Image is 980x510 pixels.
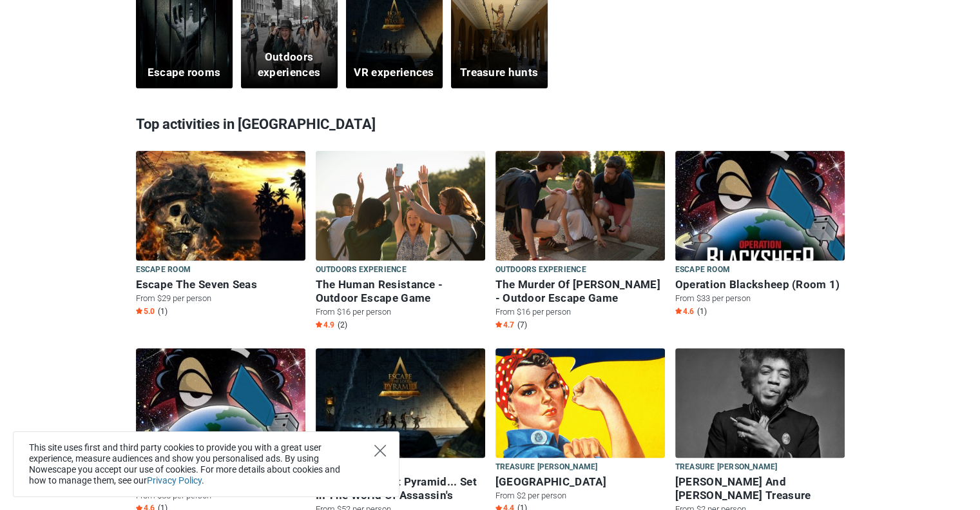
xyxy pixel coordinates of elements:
h6: The Human Resistance - Outdoor Escape Game [316,278,485,305]
span: (2) [338,320,347,330]
a: Escape The Seven Seas Escape room Escape The Seven Seas From $29 per person Star5.0 (1) [136,151,305,319]
span: Escape room [136,263,191,277]
h6: Escape The Lost Pyramid... Set In The World Of Assassin's Creed Origins! [316,475,485,502]
p: From $33 per person [675,293,845,304]
img: Star [316,321,322,328]
p: From $29 per person [136,293,305,304]
a: The Human Resistance - Outdoor Escape Game Outdoors Experience The Human Resistance - Outdoor Esc... [316,151,485,333]
img: Imperial War Museum [495,348,665,474]
h5: VR experiences [354,65,434,81]
img: Star [495,321,502,328]
img: Escape The Lost Pyramid... Set In The World Of Assassin's Creed Origins! [316,348,485,474]
span: Treasure [PERSON_NAME] [495,460,598,475]
span: 4.7 [495,320,514,330]
span: 4.9 [316,320,334,330]
h5: Escape rooms [148,65,221,81]
img: Handel And Hendrix Treasure Hunt [675,348,845,474]
a: Operation Blacksheep (Room 1) Escape room Operation Blacksheep (Room 1) From $33 per person Star4... [675,151,845,319]
img: Star [675,308,682,314]
img: The Murder Of Hector Reeves - Outdoor Escape Game [495,151,665,277]
span: 4.6 [675,306,694,317]
span: (1) [158,306,168,317]
h6: The Murder Of [PERSON_NAME] - Outdoor Escape Game [495,278,665,305]
img: Escape The Seven Seas [136,151,305,277]
img: Star [136,308,142,314]
h3: Top activities in [GEOGRAPHIC_DATA] [136,108,845,141]
a: The Murder Of Hector Reeves - Outdoor Escape Game Outdoors Experience The Murder Of [PERSON_NAME]... [495,151,665,333]
h6: Escape The Seven Seas [136,278,305,291]
button: Close [374,445,386,456]
p: From $16 per person [316,306,485,318]
span: Escape room [675,263,730,277]
span: Outdoors Experience [495,263,586,277]
img: Operation Blacksheep (Room 1) [675,151,845,277]
h6: [PERSON_NAME] And [PERSON_NAME] Treasure [PERSON_NAME] [675,475,845,502]
h6: [GEOGRAPHIC_DATA] [495,475,665,489]
span: 5.0 [136,306,155,317]
h5: Outdoors experiences [249,50,329,81]
span: (7) [517,320,527,330]
img: The Human Resistance - Outdoor Escape Game [316,151,485,277]
span: Outdoors Experience [316,263,407,277]
h5: Treasure hunts [460,65,538,81]
span: (1) [697,306,707,317]
p: From $16 per person [495,306,665,318]
a: Privacy Policy [147,475,202,485]
p: From $2 per person [495,490,665,502]
div: This site uses first and third party cookies to provide you with a great user experience, measure... [13,431,399,497]
h6: Operation Blacksheep (Room 1) [675,278,845,291]
span: Treasure [PERSON_NAME] [675,460,778,475]
img: Operation Blacksheep (Room 2) [136,348,305,474]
